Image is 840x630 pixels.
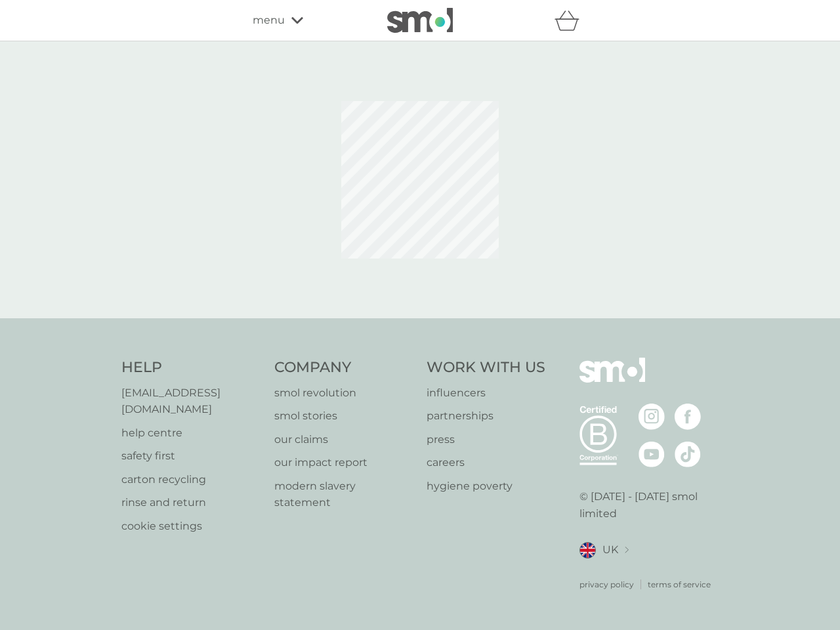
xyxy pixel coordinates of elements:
a: press [427,431,545,448]
a: cookie settings [121,518,261,535]
a: safety first [121,448,261,465]
div: basket [555,7,587,33]
a: smol revolution [274,385,414,402]
span: UK [602,541,618,558]
h4: Work With Us [427,358,545,378]
a: our impact report [274,454,414,471]
a: carton recycling [121,471,261,488]
a: modern slavery statement [274,478,414,511]
a: rinse and return [121,494,261,511]
a: [EMAIL_ADDRESS][DOMAIN_NAME] [121,385,261,418]
a: our claims [274,431,414,448]
a: privacy policy [579,578,634,591]
img: visit the smol Youtube page [639,441,665,467]
img: visit the smol Facebook page [675,404,701,430]
a: help centre [121,425,261,442]
a: smol stories [274,408,414,425]
img: select a new location [625,547,629,554]
img: UK flag [579,542,596,558]
p: © [DATE] - [DATE] smol limited [579,488,719,522]
img: visit the smol Tiktok page [675,441,701,467]
h4: Help [121,358,261,378]
a: influencers [427,385,545,402]
img: smol [387,8,453,33]
span: menu [253,12,285,29]
img: smol [579,358,645,402]
h4: Company [274,358,414,378]
a: terms of service [648,578,711,591]
img: visit the smol Instagram page [639,404,665,430]
a: partnerships [427,408,545,425]
a: careers [427,454,545,471]
a: hygiene poverty [427,478,545,495]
